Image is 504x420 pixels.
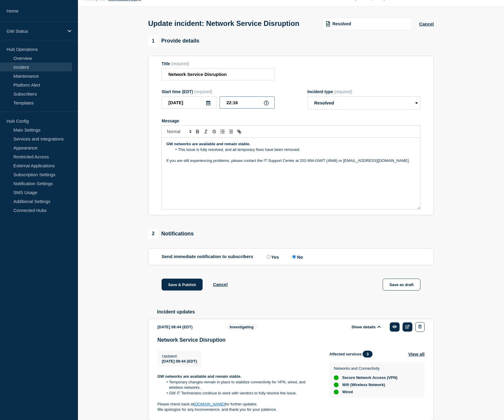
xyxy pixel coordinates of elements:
button: Toggle ordered list [218,128,227,135]
p: Updated : [162,354,197,358]
div: Message [162,118,420,123]
span: Secure Network Access (VPN) [342,375,397,380]
input: HH:MM [220,96,275,109]
div: up [334,390,339,394]
li: GW IT Technicians continue to work with vendors to fully resolve the issue. [163,391,320,396]
li: Temporary changes remain in place to stabilize connectivity for VPN, wired, and wireless networks. [163,380,320,391]
label: Yes [265,254,279,260]
h2: Incident updates [157,309,434,315]
div: Title [162,61,275,66]
div: up [334,375,339,380]
p: We apologize for any inconvenience, and thank you for your patience. [157,407,320,412]
span: Affected services: [329,351,375,357]
div: [DATE] 08:44 (EDT) [157,322,217,332]
select: Incident type [307,96,420,110]
strong: GW networks are available and remain stable. [157,374,242,379]
span: Wired [342,390,353,394]
h1: Update incident: Network Service Disruption [148,19,299,28]
input: Title [162,68,275,80]
div: up [334,382,339,387]
span: (required) [334,89,352,94]
img: template icon [326,21,330,26]
button: Toggle link [235,128,243,135]
div: Notifications [148,229,194,239]
span: Font size [164,128,193,135]
button: Save as draft [383,279,420,291]
button: Cancel [419,21,434,26]
span: (required) [194,89,212,94]
span: 2 [148,229,158,239]
span: 1 [148,36,158,46]
button: Toggle bold text [193,128,202,135]
p: Send immediate notification to subscribers [162,254,253,260]
input: YYYY-MM-DD [162,96,217,109]
li: This issue is fully resolved, and all temporary fixes have been removed. [172,147,416,152]
strong: GW networks are available and remain stable. [166,142,251,146]
div: Start time (EDT) [162,89,275,94]
button: Cancel [213,282,228,287]
button: Toggle italic text [202,128,210,135]
div: Incident type [307,89,420,94]
button: Toggle bulleted list [227,128,235,135]
input: No [292,255,296,259]
div: Send immediate notification to subscribers [162,254,420,260]
span: 3 [363,351,372,357]
div: Message [162,138,420,209]
p: GW Status [7,29,64,34]
p: Please check back at for further updates. [157,402,320,407]
input: Yes [267,255,270,259]
span: Investigating [226,324,257,330]
button: Save & Publish [162,279,203,291]
span: Wifi (Wireless Network) [342,382,385,387]
a: [DOMAIN_NAME] [194,402,225,406]
button: View all [408,351,425,357]
button: Toggle strikethrough text [210,128,218,135]
p: If you are still experiencing problems, please contact the IT Support Center at 202-994-GWIT (494... [166,158,416,163]
span: [DATE] 08:44 (EDT) [162,359,197,363]
div: Provide details [148,36,199,46]
p: Networks and Connectivity [334,366,397,371]
h3: Network Service Disruption [157,337,425,343]
label: No [291,254,303,260]
button: Show details [350,324,382,330]
span: Resolved [332,21,351,26]
span: (required) [171,61,189,66]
